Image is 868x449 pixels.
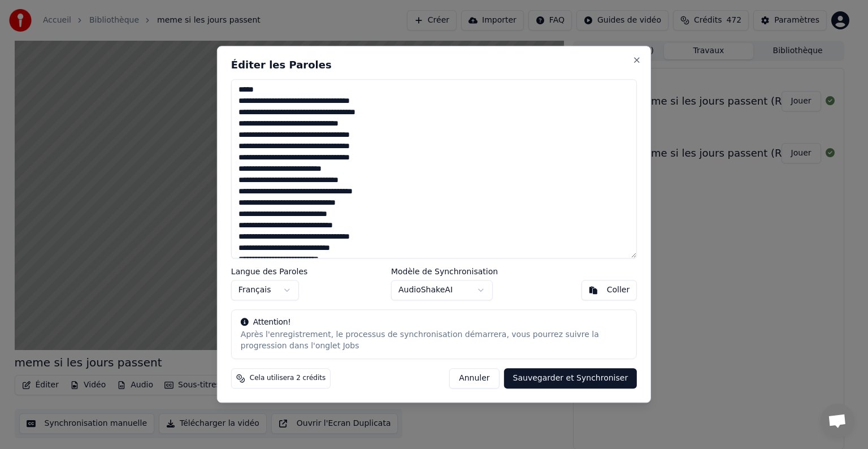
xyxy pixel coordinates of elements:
button: Coller [581,280,637,301]
div: Coller [607,285,630,296]
button: Annuler [449,369,499,389]
div: Attention! [241,317,627,329]
h2: Éditer les Paroles [231,60,637,70]
label: Langue des Paroles [231,268,308,276]
span: Cela utilisera 2 crédits [250,374,325,383]
div: Après l'enregistrement, le processus de synchronisation démarrera, vous pourrez suivre la progres... [241,330,627,352]
label: Modèle de Synchronisation [391,268,498,276]
button: Sauvegarder et Synchroniser [504,369,637,389]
